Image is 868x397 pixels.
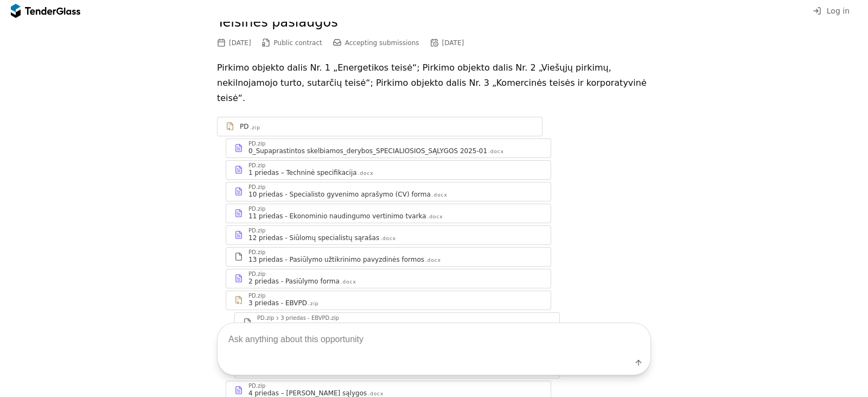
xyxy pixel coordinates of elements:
a: PD.zip11 priedas - Ekonominio naudingumo vertinimo tvarka.docx [226,204,551,223]
a: PD.zip10 priedas - Specialisto gyvenimo aprašymo (CV) forma.docx [226,182,551,201]
button: Log in [809,4,853,18]
p: Pirkimo objekto dalis Nr. 1 „Energetikos teisė“; Pirkimo objekto dalis Nr. 2 „Viešųjų pirkimų, ne... [217,60,651,106]
div: 10 priedas - Specialisto gyvenimo aprašymo (CV) forma [248,190,431,199]
a: PD.zip2 priedas - Pasiūlymo forma.docx [226,269,551,288]
div: PD.zip [248,250,265,255]
div: .zip [250,124,260,131]
a: PD.zip [217,117,542,136]
div: 1 priedas – Techninė specifikacija [248,168,357,177]
div: 3 priedas - EBVPD [248,299,307,307]
span: Public contract [274,39,322,47]
span: Log in [827,7,850,15]
div: [DATE] [442,39,464,47]
div: PD [240,122,248,131]
div: .docx [488,148,504,155]
div: PD.zip [248,293,265,299]
div: PD.zip [248,141,265,147]
div: [DATE] [229,39,251,47]
div: 2 priedas - Pasiūlymo forma [248,277,340,286]
div: PD.zip [248,228,265,234]
div: PD.zip [248,272,265,277]
div: PD.zip [248,206,265,212]
a: PD.zip1 priedas – Techninė specifikacija.docx [226,160,551,180]
h2: Teisinės paslaugos [217,14,651,32]
div: .docx [425,257,441,264]
a: PD.zip3 priedas - EBVPD.zip [226,291,551,310]
div: .docx [358,170,374,177]
div: 13 priedas - Pasiūlymo užtikrinimo pavyzdinės formos [248,255,424,264]
div: .docx [380,235,396,242]
div: PD.zip [248,163,265,168]
div: 12 priedas - Siūlomų specialistų sąrašas [248,234,379,242]
a: PD.zip13 priedas - Pasiūlymo užtikrinimo pavyzdinės formos.docx [226,247,551,267]
span: Accepting submissions [345,39,419,47]
div: .docx [432,192,448,199]
a: PD.zip12 priedas - Siūlomų specialistų sąrašas.docx [226,225,551,245]
div: .docx [427,213,443,220]
div: PD.zip [248,185,265,190]
div: 11 priedas - Ekonominio naudingumo vertinimo tvarka [248,212,426,220]
div: 0_Supaprastintos skelbiamos_derybos_SPECIALIOSIOS_SĄLYGOS 2025-01 [248,147,487,155]
a: PD.zip0_Supaprastintos skelbiamos_derybos_SPECIALIOSIOS_SĄLYGOS 2025-01.docx [226,138,551,158]
div: .docx [341,279,356,286]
